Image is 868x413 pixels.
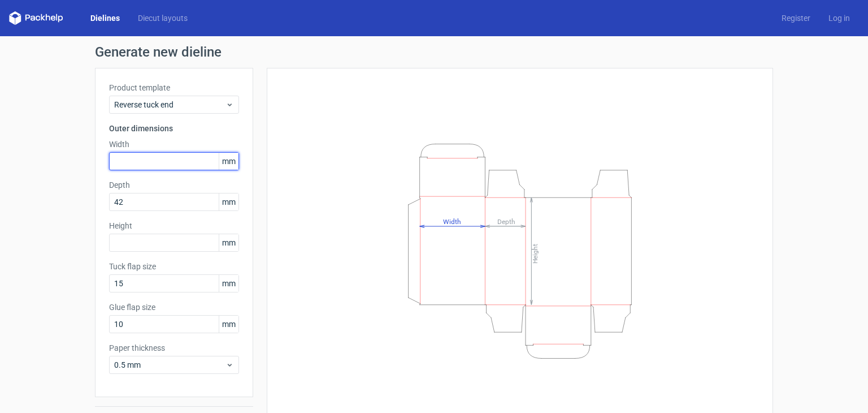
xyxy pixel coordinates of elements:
[531,243,539,263] tspan: Height
[129,12,197,24] a: Diecut layouts
[81,12,129,24] a: Dielines
[109,139,239,150] label: Width
[219,153,238,170] span: mm
[443,217,461,225] tspan: Width
[95,45,773,59] h1: Generate new dieline
[219,316,238,333] span: mm
[114,359,225,371] span: 0.5 mm
[109,179,239,191] label: Depth
[219,234,238,251] span: mm
[219,193,238,210] span: mm
[109,123,239,134] h3: Outer dimensions
[109,342,239,354] label: Paper thickness
[109,261,239,272] label: Tuck flap size
[819,12,859,24] a: Log in
[109,82,239,93] label: Product template
[219,275,238,292] span: mm
[109,220,239,231] label: Height
[772,12,819,24] a: Register
[109,302,239,313] label: Glue flap size
[497,217,515,225] tspan: Depth
[114,99,225,110] span: Reverse tuck end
